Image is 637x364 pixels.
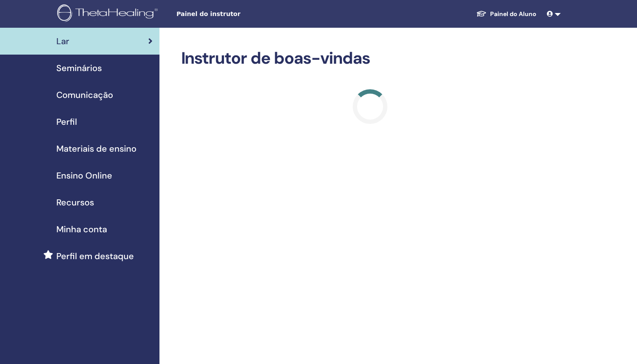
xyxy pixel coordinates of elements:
span: Comunicação [56,88,113,101]
span: Ensino Online [56,169,112,182]
span: Painel do instrutor [176,10,306,19]
a: Painel do Aluno [469,6,543,22]
span: Lar [56,35,69,48]
span: Materiais de ensino [56,142,136,155]
span: Recursos [56,196,94,209]
span: Seminários [56,62,102,75]
img: logo.png [57,4,161,24]
span: Perfil [56,115,77,128]
img: graduation-cap-white.svg [476,10,487,17]
h2: Instrutor de boas-vindas [181,49,559,68]
span: Perfil em destaque [56,250,134,263]
span: Minha conta [56,223,107,236]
